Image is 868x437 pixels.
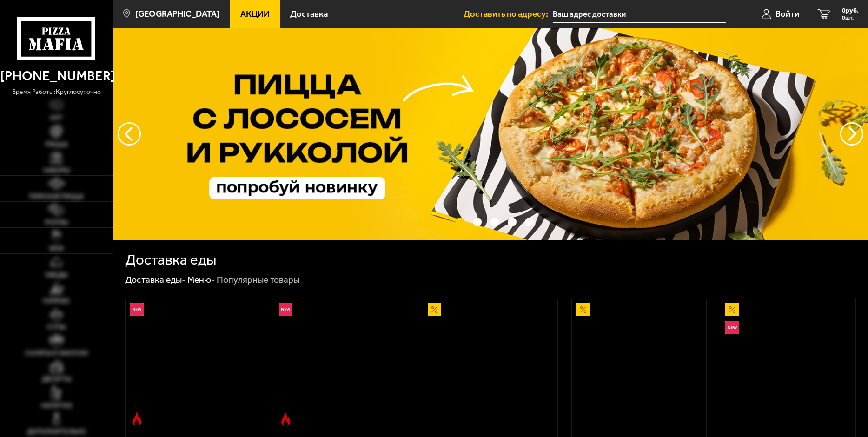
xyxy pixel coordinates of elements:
[25,350,88,357] span: Салаты и закуски
[423,298,557,430] a: АкционныйАль-Шам 25 см (тонкое тесто)
[775,10,799,19] span: Войти
[525,218,534,226] button: точки переключения
[29,193,84,200] span: Римская пицца
[428,303,441,316] img: Акционный
[842,7,859,14] span: 0 руб.
[130,303,144,316] img: Новинка
[725,303,739,316] img: Акционный
[43,167,70,174] span: Наборы
[840,122,863,146] button: предыдущий
[47,324,66,331] span: Супы
[490,218,499,226] button: точки переключения
[279,412,292,426] img: Острое блюдо
[290,10,328,19] span: Доставка
[725,321,739,334] img: Новинка
[508,218,517,226] button: точки переключения
[842,15,859,20] span: 0 шт.
[473,218,482,226] button: точки переключения
[240,10,270,19] span: Акции
[553,6,726,23] input: Ваш адрес доставки
[27,429,86,435] span: Дополнительно
[50,115,63,121] span: Хит
[45,141,68,148] span: Пицца
[279,303,292,316] img: Новинка
[42,376,71,383] span: Десерты
[41,403,72,409] span: Напитки
[274,298,409,430] a: НовинкаОстрое блюдоРимская с мясным ассорти
[49,245,64,252] span: WOK
[45,219,68,226] span: Роллы
[187,274,215,285] a: Меню-
[456,218,464,226] button: точки переключения
[43,298,70,305] span: Горячее
[118,122,141,146] button: следующий
[721,298,855,430] a: АкционныйНовинкаВсё включено
[45,272,67,278] span: Обеды
[125,274,186,285] a: Доставка еды-
[217,274,299,285] div: Популярные товары
[135,10,219,19] span: [GEOGRAPHIC_DATA]
[576,303,590,316] img: Акционный
[572,298,706,430] a: АкционныйПепперони 25 см (толстое с сыром)
[130,412,144,426] img: Острое блюдо
[126,298,260,430] a: НовинкаОстрое блюдоРимская с креветками
[125,252,216,267] h1: Доставка еды
[464,10,553,19] span: Доставить по адресу:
